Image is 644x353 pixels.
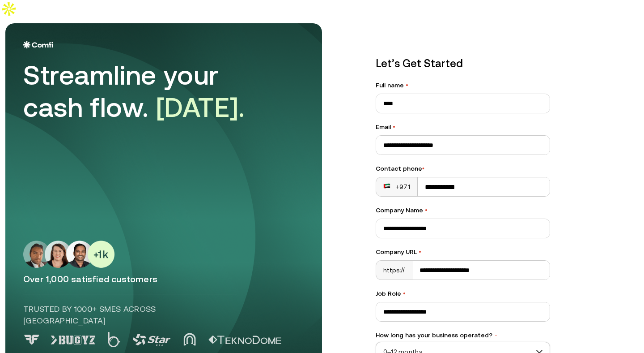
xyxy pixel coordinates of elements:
[376,206,550,215] label: Company Name
[183,333,196,346] img: Logo 4
[23,59,274,124] div: Streamline your cash flow.
[108,332,120,347] img: Logo 2
[156,92,245,123] span: [DATE].
[376,289,550,298] label: Job Role
[494,332,498,339] span: •
[393,123,395,130] span: •
[425,207,428,214] span: •
[376,331,550,340] label: How long has your business operated?
[23,41,53,48] img: Logo
[23,335,40,345] img: Logo 0
[376,81,550,90] label: Full name
[23,303,237,327] p: Trusted by 1000+ SMEs across [GEOGRAPHIC_DATA]
[376,56,550,72] p: Let’s Get Started
[422,165,424,172] span: •
[376,122,550,132] label: Email
[376,164,550,173] div: Contact phone
[376,247,550,257] label: Company URL
[383,182,410,191] div: +971
[51,336,95,344] img: Logo 1
[403,290,406,297] span: •
[208,336,281,344] img: Logo 5
[23,273,304,285] p: Over 1,000 satisfied customers
[406,82,408,89] span: •
[419,248,421,255] span: •
[133,334,171,346] img: Logo 3
[376,261,412,280] div: https://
